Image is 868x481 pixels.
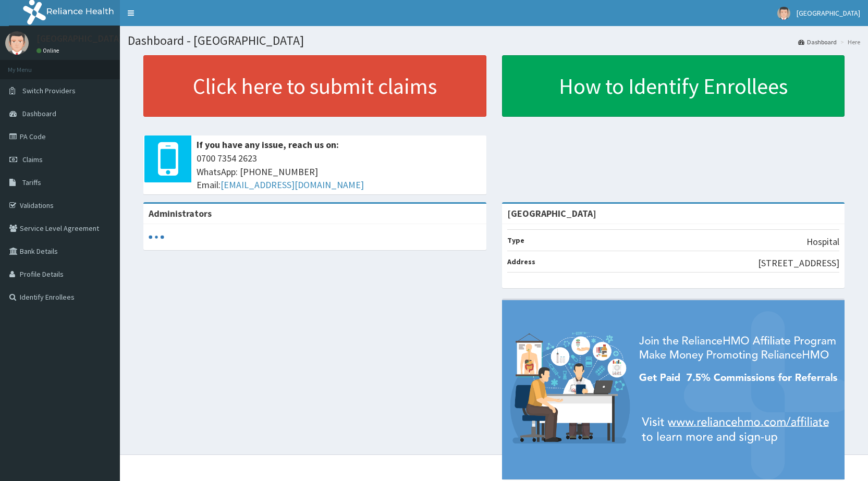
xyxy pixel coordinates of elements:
[143,55,486,117] a: Click here to submit claims
[22,109,56,118] span: Dashboard
[36,34,123,43] p: [GEOGRAPHIC_DATA]
[838,38,860,46] li: Here
[149,207,212,219] b: Administrators
[502,300,845,479] img: provider-team-banner.png
[507,257,535,266] b: Address
[149,229,164,245] svg: audio-loading
[22,178,41,187] span: Tariffs
[128,34,860,47] h1: Dashboard - [GEOGRAPHIC_DATA]
[5,31,29,55] img: User Image
[507,236,524,245] b: Type
[36,47,62,54] a: Online
[221,179,364,191] a: [EMAIL_ADDRESS][DOMAIN_NAME]
[22,86,76,95] span: Switch Providers
[797,8,860,18] span: [GEOGRAPHIC_DATA]
[507,207,596,219] strong: [GEOGRAPHIC_DATA]
[777,7,790,20] img: User Image
[197,152,481,192] span: 0700 7354 2623 WhatsApp: [PHONE_NUMBER] Email:
[502,55,845,117] a: How to Identify Enrollees
[806,235,839,249] p: Hospital
[197,139,339,151] b: If you have any issue, reach us on:
[758,256,839,270] p: [STREET_ADDRESS]
[22,155,43,164] span: Claims
[798,38,837,46] a: Dashboard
